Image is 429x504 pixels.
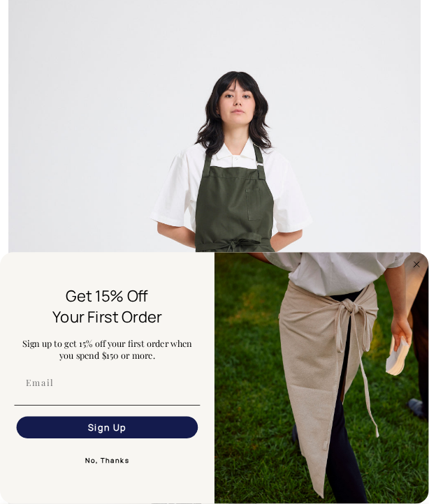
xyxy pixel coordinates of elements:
input: Email [17,372,198,394]
img: 5e34ad8f-4f05-4173-92a8-ea475ee49ac9.jpeg [214,252,429,504]
button: Sign Up [17,416,198,438]
img: underline [14,405,200,406]
span: Get 15% Off [66,285,148,306]
span: Sign up to get 15% off your first order when you spend $150 or more. [22,338,192,361]
button: Close dialog [410,258,423,271]
button: No, Thanks [14,449,200,470]
span: Your First Order [52,306,162,327]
